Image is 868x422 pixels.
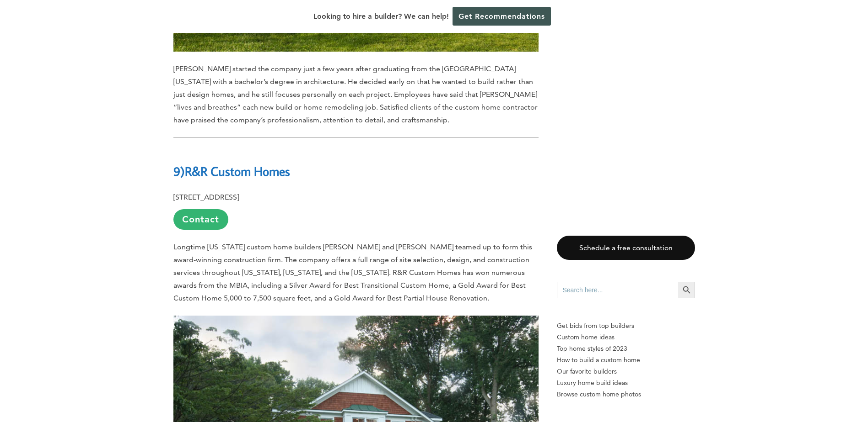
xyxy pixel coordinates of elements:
a: Luxury home build ideas [557,377,695,389]
b: 9) [173,163,185,179]
span: [PERSON_NAME] started the company just a few years after graduating from the [GEOGRAPHIC_DATA][US... [173,64,538,124]
a: How to build a custom home [557,354,695,366]
input: Search here... [557,282,679,298]
a: Browse custom home photos [557,389,695,400]
p: Get bids from top builders [557,320,695,332]
a: Schedule a free consultation [557,236,695,260]
a: Custom home ideas [557,332,695,343]
b: [STREET_ADDRESS] [173,193,239,201]
a: Contact [173,209,228,230]
b: R&R Custom Homes [185,163,290,179]
span: Longtime [US_STATE] custom home builders [PERSON_NAME] and [PERSON_NAME] teamed up to form this a... [173,243,532,302]
a: Top home styles of 2023 [557,343,695,354]
a: Our favorite builders [557,366,695,377]
svg: Search [682,285,692,295]
a: Get Recommendations [453,7,551,26]
iframe: Drift Widget Chat Controller [822,376,857,411]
